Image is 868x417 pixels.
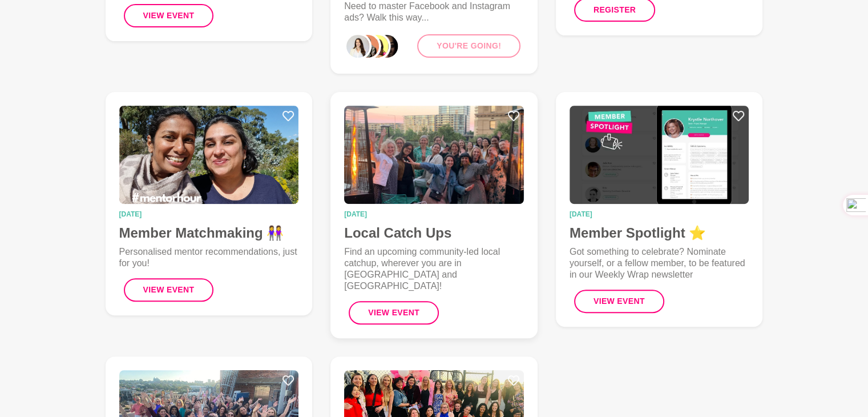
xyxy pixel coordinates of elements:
p: Need to master Facebook and Instagram ads? Walk this way... [344,1,524,23]
button: View Event [124,4,214,27]
a: Local Catch Ups[DATE]Local Catch UpsFind an upcoming community-led local catchup, wherever you ar... [330,92,538,338]
a: Member Matchmaking 👭[DATE]Member Matchmaking 👭Personalised mentor recommendations, just for you!V... [106,92,313,315]
a: Member Spotlight ⭐[DATE]Member Spotlight ⭐Got something to celebrate? Nominate yourself, or a fel... [556,92,763,327]
time: [DATE] [119,211,299,218]
img: Local Catch Ups [344,106,524,204]
div: 0_Janelle Kee-Sue [344,33,372,60]
img: Member Spotlight ⭐ [570,106,749,204]
button: View Event [574,290,664,313]
img: Member Matchmaking 👭 [119,106,299,204]
div: 2_Roslyn Thompson [364,33,391,60]
time: [DATE] [344,211,524,218]
h4: Member Matchmaking 👭 [119,224,299,242]
p: Got something to celebrate? Nominate yourself, or a fellow member, to be featured in our Weekly W... [570,246,749,280]
h4: Member Spotlight ⭐ [570,224,749,242]
time: [DATE] [570,211,749,218]
button: View Event [124,278,214,302]
p: Personalised mentor recommendations, just for you! [119,246,299,269]
div: 1_Yulia [354,33,381,60]
p: Find an upcoming community-led local catchup, wherever you are in [GEOGRAPHIC_DATA] and [GEOGRAPH... [344,246,524,292]
button: View Event [349,301,439,324]
h4: Local Catch Ups [344,224,524,242]
div: 3_Aanchal Khetarpal [373,33,401,60]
